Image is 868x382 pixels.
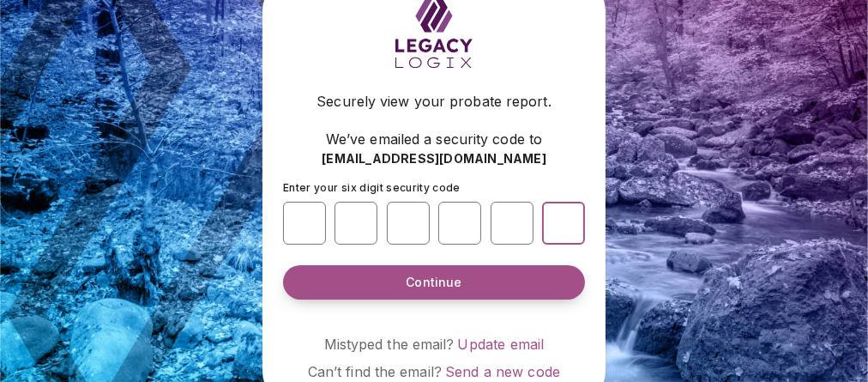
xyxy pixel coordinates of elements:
[316,91,551,112] span: Securely view your probate report.
[458,336,545,353] a: Update email
[283,181,461,194] span: Enter your six digit security code
[445,363,560,380] a: Send a new code
[308,363,442,380] span: Can’t find the email?
[283,265,585,300] button: Continue
[326,129,542,149] span: We’ve emailed a security code to
[406,274,461,291] span: Continue
[322,150,546,167] span: [EMAIL_ADDRESS][DOMAIN_NAME]
[324,336,455,353] span: Mistyped the email?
